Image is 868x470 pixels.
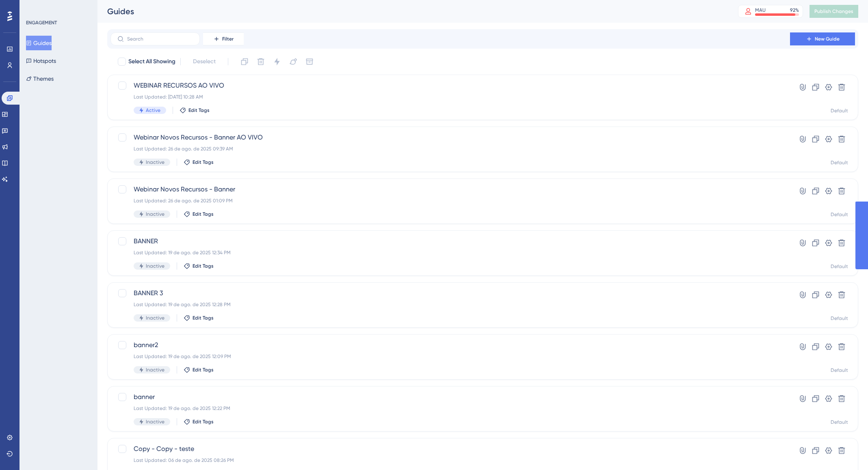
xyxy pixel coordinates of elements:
[831,211,848,218] div: Default
[831,315,848,322] div: Default
[188,107,210,114] span: Edit Tags
[831,419,848,425] div: Default
[26,36,52,50] button: Guides
[134,288,767,298] span: BANNER 3
[134,340,767,350] span: banner2
[831,159,848,166] div: Default
[186,54,223,69] button: Deselect
[146,418,165,425] span: Inactive
[834,438,858,462] iframe: UserGuiding AI Assistant Launcher
[134,197,767,204] div: Last Updated: 26 de ago. de 2025 01:09 PM
[26,19,57,26] div: ENGAGEMENT
[810,5,858,18] button: Publish Changes
[26,54,56,68] button: Hotspots
[146,159,165,165] span: Inactive
[134,236,767,246] span: BANNER
[134,133,767,142] span: Webinar Novos Recursos - Banner AO VIVO
[831,367,848,373] div: Default
[755,7,766,13] div: MAU
[146,211,165,217] span: Inactive
[193,367,214,373] span: Edit Tags
[26,71,54,86] button: Themes
[146,107,160,114] span: Active
[134,444,767,454] span: Copy - Copy - teste
[127,36,193,42] input: Search
[146,367,165,373] span: Inactive
[193,57,216,67] span: Deselect
[146,315,165,321] span: Inactive
[831,263,848,270] div: Default
[134,301,767,308] div: Last Updated: 19 de ago. de 2025 12:28 PM
[134,94,767,100] div: Last Updated: [DATE] 10:28 AM
[815,36,840,42] span: New Guide
[790,32,855,45] button: New Guide
[134,405,767,412] div: Last Updated: 19 de ago. de 2025 12:22 PM
[134,185,767,194] span: Webinar Novos Recursos - Banner
[831,107,848,114] div: Default
[193,418,214,425] span: Edit Tags
[193,211,214,217] span: Edit Tags
[146,263,165,269] span: Inactive
[193,315,214,321] span: Edit Tags
[184,263,214,269] button: Edit Tags
[184,367,214,373] button: Edit Tags
[184,418,214,425] button: Edit Tags
[790,7,799,13] div: 92 %
[134,392,767,402] span: banner
[134,353,767,360] div: Last Updated: 19 de ago. de 2025 12:09 PM
[134,457,767,464] div: Last Updated: 06 de ago. de 2025 08:26 PM
[134,146,767,152] div: Last Updated: 26 de ago. de 2025 09:39 AM
[203,32,244,45] button: Filter
[134,81,767,90] span: WEBINAR RECURSOS AO VIVO
[193,263,214,269] span: Edit Tags
[128,57,175,67] span: Select All Showing
[184,159,214,165] button: Edit Tags
[184,315,214,321] button: Edit Tags
[814,8,853,15] span: Publish Changes
[180,107,210,114] button: Edit Tags
[222,36,234,42] span: Filter
[184,211,214,217] button: Edit Tags
[134,249,767,256] div: Last Updated: 19 de ago. de 2025 12:34 PM
[107,6,718,17] div: Guides
[193,159,214,165] span: Edit Tags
